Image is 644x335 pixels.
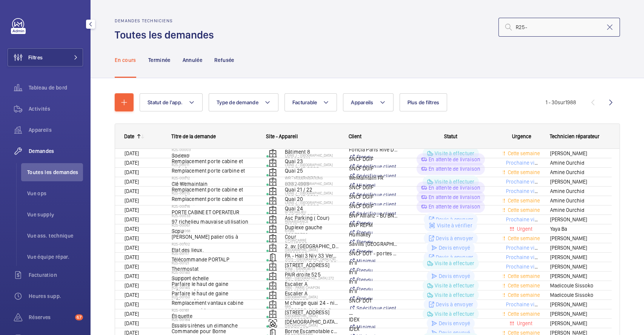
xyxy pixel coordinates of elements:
[550,215,602,224] span: [PERSON_NAME]
[27,253,83,261] span: Vue équipe répar.
[172,323,257,327] h2: R25-00191
[349,184,398,191] p: SNCF DGIF
[75,314,83,320] span: 67
[172,285,257,290] h2: R25-00145
[550,133,599,139] span: Technicien réparateur
[504,264,543,270] span: Prochaine visite
[349,240,398,248] p: Savills [GEOGRAPHIC_DATA]
[172,191,257,195] h2: R25-00015
[504,216,543,222] span: Prochaine visite
[437,222,472,229] p: Visite à vérifier
[506,169,540,175] span: Cette semaine
[285,191,339,195] p: Ligne J - [GEOGRAPHIC_DATA]
[349,193,398,201] p: SNCF DGIF
[124,235,139,241] span: [DATE]
[285,238,339,242] p: 2 Poincarré
[285,285,339,290] p: 1660 - PARIS CHAPON
[550,168,602,177] span: Amine Ourchid
[504,254,543,260] span: Prochaine visite
[429,165,480,173] p: En attente de livraison
[550,159,602,167] span: Amine Ourchid
[171,133,216,139] span: Titre de la demande
[504,160,543,166] span: Prochaine visite
[124,207,139,213] span: [DATE]
[115,56,136,64] p: En cours
[558,99,565,105] span: sur
[515,320,532,326] span: Urgent
[124,254,139,260] span: [DATE]
[29,313,72,321] span: Réserves
[124,301,139,307] span: [DATE]
[284,93,337,111] button: Facturable
[148,56,171,64] p: Terminée
[285,228,339,233] p: 6 FSH
[115,18,218,23] h2: Demandes techniciens
[124,245,139,251] span: [DATE]
[550,310,602,318] span: [PERSON_NAME]
[349,250,398,257] p: SNCF DOT - portes automatiques
[172,162,257,167] h2: R25-00011
[349,212,398,219] p: BNP Allianz - BU BNP Allianz
[285,200,339,205] p: Ligne J - [GEOGRAPHIC_DATA]
[172,228,257,233] h2: R25-00068
[285,247,339,252] p: [GEOGRAPHIC_DATA]
[351,99,373,105] span: Appareils
[506,235,540,241] span: Cette semaine
[444,133,457,139] span: Statut
[550,262,602,271] span: [PERSON_NAME]
[498,18,620,37] input: Chercher par numéro demande ou de devis
[506,150,540,156] span: Cette semaine
[506,273,540,279] span: Cette semaine
[27,190,83,197] span: Vue ops
[343,93,393,111] button: Appareils
[550,281,602,290] span: Madicoule Sissoko
[285,276,339,280] p: 1661 - [GEOGRAPHIC_DATA] 272
[506,292,540,298] span: Cette semaine
[349,325,398,333] p: IDEX
[124,216,139,222] span: [DATE]
[266,133,298,139] span: Site - Appareil
[27,168,83,176] span: Toutes les demandes
[124,311,139,317] span: [DATE]
[550,300,602,309] span: [PERSON_NAME]
[124,150,139,156] span: [DATE]
[515,226,532,232] span: Urgent
[140,93,203,111] button: Statut de l'app.
[28,54,43,61] span: Filtres
[124,264,139,270] span: [DATE]
[172,181,257,186] h2: R25-00013
[124,179,139,185] span: [DATE]
[550,244,602,252] span: [PERSON_NAME]
[349,297,398,304] p: SNCF DOT
[550,291,602,299] span: Madicoule Sissoko
[8,48,83,66] button: Filtres
[285,181,339,186] p: Ligne J - [GEOGRAPHIC_DATA]
[349,259,398,267] p: In'li
[349,287,398,295] p: In'li
[209,93,278,111] button: Type de demande
[148,99,183,105] span: Statut de l'app.
[29,147,83,155] span: Demandes
[29,126,83,134] span: Appareils
[550,196,602,205] span: Amine Ourchid
[506,207,540,213] span: Cette semaine
[550,149,602,158] span: [PERSON_NAME]
[27,211,83,218] span: Vue supply
[349,133,361,139] span: Client
[285,295,339,299] p: [GEOGRAPHIC_DATA]
[400,93,447,111] button: Plus de filtres
[115,28,218,42] h1: Toutes les demandes
[504,301,543,307] span: Prochaine visite
[29,292,83,300] span: Heures supp.
[285,219,339,224] p: RENAISSANCE
[546,100,576,105] span: 1 - 30 1988
[550,234,602,243] span: [PERSON_NAME]
[550,187,602,196] span: Amine Ourchid
[349,165,398,172] p: SNCF DGIF
[172,276,257,280] h2: R25-00144
[504,245,543,251] span: Prochaine visite
[124,188,139,194] span: [DATE]
[285,162,339,167] p: Ligne J - [GEOGRAPHIC_DATA]
[349,174,398,182] p: WeMaintain FR
[124,226,139,232] span: [DATE]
